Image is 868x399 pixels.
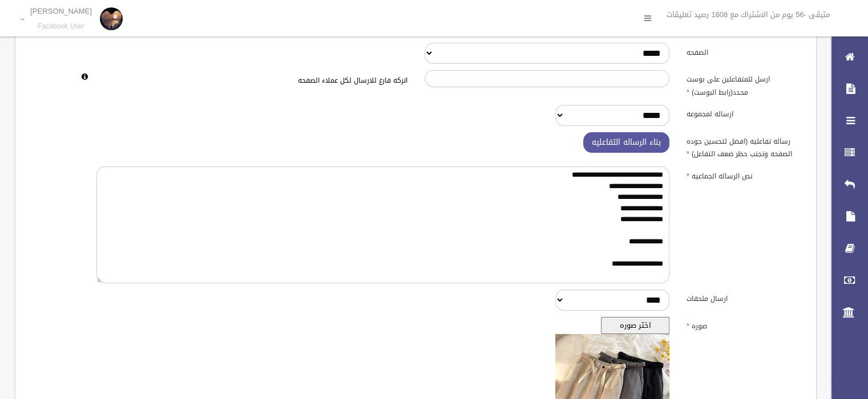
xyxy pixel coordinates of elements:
h6: اتركه فارغ للارسال لكل عملاء الصفحه [96,77,407,84]
label: ارساله لمجموعه [678,105,809,121]
label: الصفحه [678,43,809,59]
button: بناء الرساله التفاعليه [583,132,669,153]
label: رساله تفاعليه (افضل لتحسين جوده الصفحه وتجنب حظر ضعف التفاعل) [678,132,809,161]
small: Facebook User [30,22,92,31]
p: [PERSON_NAME] [30,7,92,15]
label: نص الرساله الجماعيه [678,166,809,182]
button: اختر صوره [601,317,669,334]
label: صوره [678,317,809,333]
label: ارسل للمتفاعلين على بوست محدد(رابط البوست) [678,70,809,99]
label: ارسال ملحقات [678,290,809,306]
